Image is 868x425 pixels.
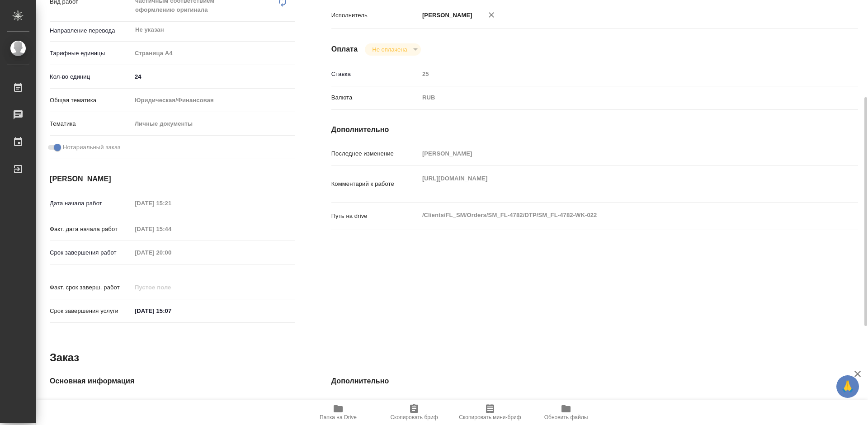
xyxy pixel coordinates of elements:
button: Удалить исполнителя [481,5,501,25]
input: Пустое поле [132,246,211,259]
input: Пустое поле [419,147,814,160]
input: Пустое поле [132,281,211,294]
span: Нотариальный заказ [63,143,120,152]
p: Срок завершения услуги [50,307,132,316]
p: Последнее изменение [331,149,419,158]
p: Комментарий к работе [331,179,419,189]
button: Не оплачена [369,46,410,53]
p: Валюта [331,93,419,102]
p: Дата начала работ [50,199,132,208]
input: ✎ Введи что-нибудь [132,70,295,83]
h4: Дополнительно [331,376,858,387]
input: Пустое поле [419,399,814,412]
h4: Основная информация [50,376,295,387]
button: 🙏 [836,375,859,398]
p: Исполнитель [331,11,419,20]
input: ✎ Введи что-нибудь [132,304,211,317]
p: Факт. срок заверш. работ [50,283,132,292]
p: Тематика [50,119,132,128]
p: Кол-во единиц [50,72,132,81]
p: Направление перевода [50,26,132,35]
div: Страница А4 [132,46,295,61]
h4: Оплата [331,44,358,55]
textarea: /Clients/FL_SM/Orders/SM_FL-4782/DTP/SM_FL-4782-WK-022 [419,208,814,223]
textarea: [URL][DOMAIN_NAME] [419,171,814,195]
p: [PERSON_NAME] [419,11,472,20]
input: Пустое поле [132,399,295,412]
span: Папка на Drive [320,414,357,420]
div: Не оплачена [365,43,420,56]
button: Скопировать мини-бриф [452,400,528,425]
button: Скопировать бриф [376,400,452,425]
span: Обновить файлы [544,414,588,420]
p: Факт. дата начала работ [50,225,132,234]
div: Личные документы [132,116,295,132]
p: Ставка [331,70,419,79]
h4: [PERSON_NAME] [50,174,295,184]
button: Обновить файлы [528,400,604,425]
div: Юридическая/Финансовая [132,93,295,108]
p: Срок завершения работ [50,248,132,257]
span: Скопировать бриф [390,414,438,420]
span: 🙏 [840,377,855,396]
p: Тарифные единицы [50,49,132,58]
p: Путь на drive [331,212,419,221]
h4: Дополнительно [331,124,858,135]
input: Пустое поле [132,222,211,236]
h2: Заказ [50,350,79,365]
button: Папка на Drive [300,400,376,425]
div: RUB [419,90,814,105]
input: Пустое поле [419,67,814,80]
input: Пустое поле [132,197,211,210]
p: Общая тематика [50,96,132,105]
span: Скопировать мини-бриф [459,414,521,420]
